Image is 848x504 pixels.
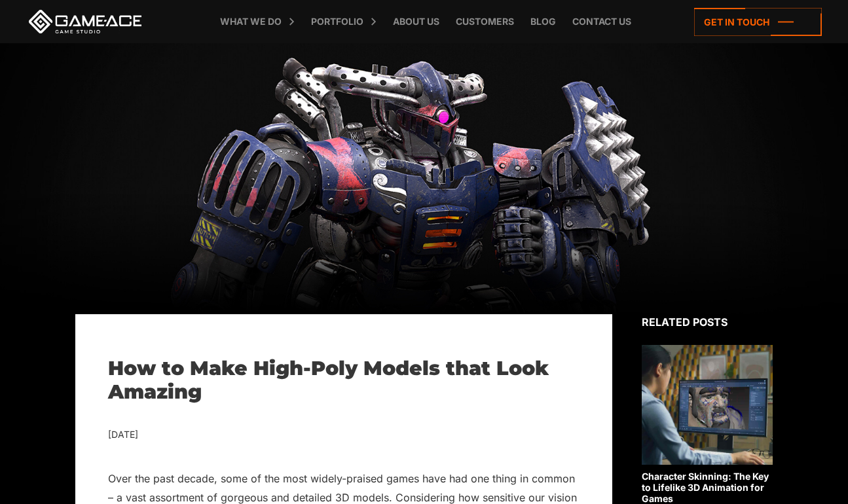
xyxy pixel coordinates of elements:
a: Character Skinning: The Key to Lifelike 3D Animation for Games [642,345,773,504]
img: Related [642,345,773,465]
a: Get in touch [694,8,822,36]
h1: How to Make High-Poly Models that Look Amazing [108,357,580,404]
div: Related posts [642,314,773,330]
div: [DATE] [108,427,580,443]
